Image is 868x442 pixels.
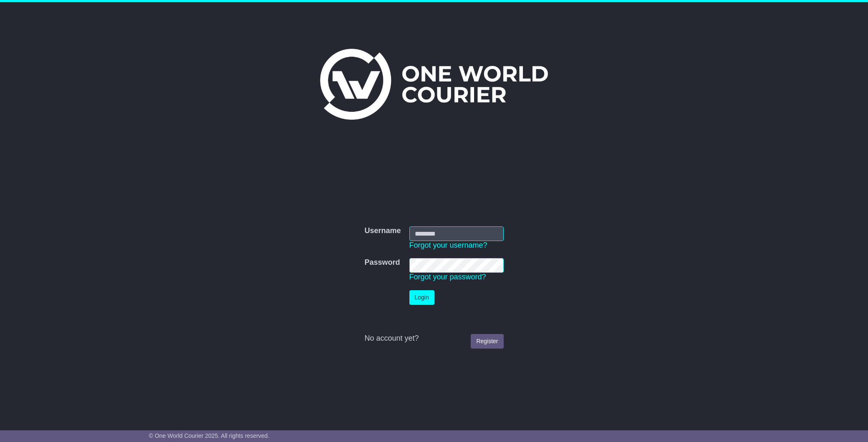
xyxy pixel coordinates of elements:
[149,432,270,439] span: © One World Courier 2025. All rights reserved.
[364,226,401,236] label: Username
[364,334,503,343] div: No account yet?
[471,334,503,349] a: Register
[409,290,434,305] button: Login
[320,49,548,120] img: One World
[409,273,486,281] a: Forgot your password?
[364,258,400,267] label: Password
[409,241,487,249] a: Forgot your username?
